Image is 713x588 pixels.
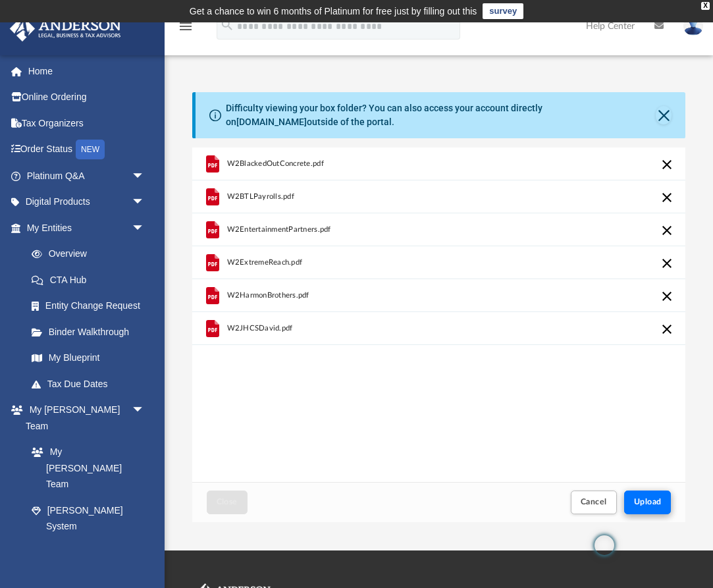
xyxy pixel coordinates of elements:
[18,267,165,293] a: CTA Hub
[226,192,294,201] span: W2BTLPayrolls.pdf
[132,397,158,424] span: arrow_drop_down
[132,189,158,216] span: arrow_drop_down
[9,215,165,241] a: My Entitiesarrow_drop_down
[9,84,165,111] a: Online Ordering
[9,110,165,136] a: Tax Organizers
[226,159,323,168] span: W2BlackedOutConcrete.pdf
[624,491,672,514] button: Upload
[18,241,165,267] a: Overview
[236,117,307,127] a: [DOMAIN_NAME]
[226,258,302,267] span: W2ExtremeReach.pdf
[656,106,672,124] button: Close
[9,58,165,84] a: Home
[18,293,165,319] a: Entity Change Request
[659,321,675,337] button: Cancel this upload
[132,215,158,242] span: arrow_drop_down
[659,157,675,173] button: Cancel this upload
[18,319,165,345] a: Binder Walkthrough
[18,539,158,566] a: Client Referrals
[634,498,662,506] span: Upload
[18,371,165,397] a: Tax Due Dates
[192,147,686,522] div: Upload
[659,190,675,205] button: Cancel this upload
[217,498,238,506] span: Close
[226,101,655,129] div: Difficulty viewing your box folder? You can also access your account directly on outside of the p...
[6,16,125,41] img: Anderson Advisors Platinum Portal
[9,189,165,215] a: Digital Productsarrow_drop_down
[659,223,675,238] button: Cancel this upload
[220,18,234,32] i: search
[9,397,158,439] a: My [PERSON_NAME] Teamarrow_drop_down
[18,439,151,498] a: My [PERSON_NAME] Team
[226,291,309,300] span: W2HarmonBrothers.pdf
[207,491,248,514] button: Close
[683,16,703,36] img: User Pic
[76,140,105,159] div: NEW
[132,163,158,190] span: arrow_drop_down
[190,3,477,19] div: Get a chance to win 6 months of Platinum for free just by filling out this
[178,25,194,34] a: menu
[659,288,675,304] button: Cancel this upload
[9,163,165,189] a: Platinum Q&Aarrow_drop_down
[483,3,523,19] a: survey
[192,147,686,482] div: grid
[659,255,675,271] button: Cancel this upload
[9,136,165,163] a: Order StatusNEW
[226,225,330,234] span: W2EntertainmentPartners.pdf
[18,497,158,539] a: [PERSON_NAME] System
[18,345,158,371] a: My Blueprint
[701,2,710,10] div: close
[571,491,617,514] button: Cancel
[581,498,607,506] span: Cancel
[178,18,194,34] i: menu
[226,324,292,333] span: W2JHCSDavid.pdf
